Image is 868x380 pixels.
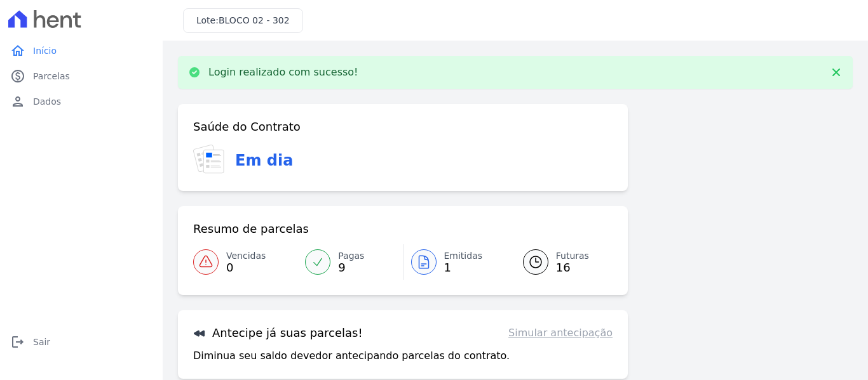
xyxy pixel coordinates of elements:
[208,66,358,79] p: Login realizado com sucesso!
[556,249,589,263] span: Futuras
[10,94,25,109] i: person
[226,249,266,263] span: Vencidas
[219,15,290,25] span: BLOCO 02 - 302
[5,329,158,355] a: logoutSair
[403,244,508,280] a: Emitidas 1
[193,325,363,341] h3: Antecipe já suas parcelas!
[226,263,266,273] span: 0
[508,325,613,341] a: Simular antecipação
[33,336,50,348] span: Sair
[10,43,25,58] i: home
[5,38,158,63] a: homeInício
[5,89,158,114] a: personDados
[338,249,364,263] span: Pagas
[297,244,402,280] a: Pagas 9
[33,95,61,108] span: Dados
[33,70,70,82] span: Parcelas
[338,263,364,273] span: 9
[508,244,613,280] a: Futuras 16
[193,119,301,134] h3: Saúde do Contrato
[193,244,297,280] a: Vencidas 0
[235,149,293,172] h3: Em dia
[10,69,25,84] i: paid
[5,63,158,89] a: paidParcelas
[444,249,483,263] span: Emitidas
[444,263,483,273] span: 1
[10,334,25,350] i: logout
[193,221,309,237] h3: Resumo de parcelas
[193,348,510,364] p: Diminua seu saldo devedor antecipando parcelas do contrato.
[33,44,57,57] span: Início
[196,14,290,27] h3: Lote:
[556,263,589,273] span: 16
